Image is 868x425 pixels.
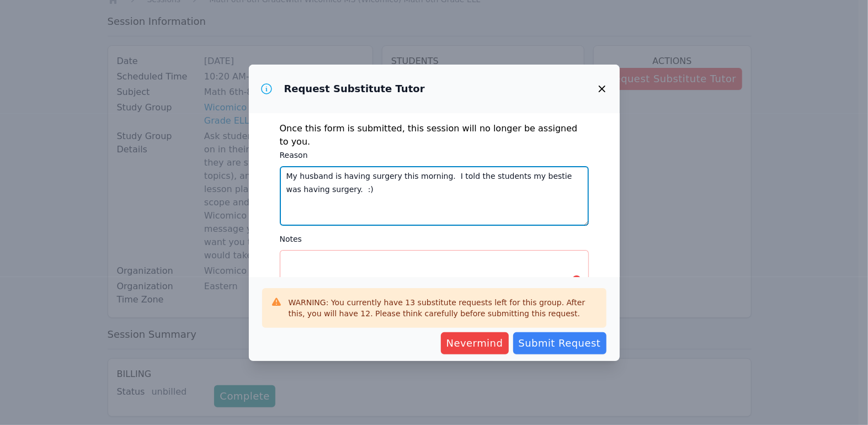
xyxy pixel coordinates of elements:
div: WARNING: You currently have 13 substitute requests left for this group. After this, you will have... [289,297,598,319]
button: Submit Request [513,332,606,354]
h3: Request Substitute Tutor [284,82,425,95]
label: Notes [280,232,589,246]
p: Once this form is submitted, this session will no longer be assigned to you. [280,122,589,148]
span: Submit Request [519,336,601,351]
span: Nevermind [446,336,503,351]
label: Reason [280,148,589,162]
button: Nevermind [441,332,509,354]
textarea: My husband is having surgery this morning. I told the students my bestie was having surgery. :) [280,166,589,226]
